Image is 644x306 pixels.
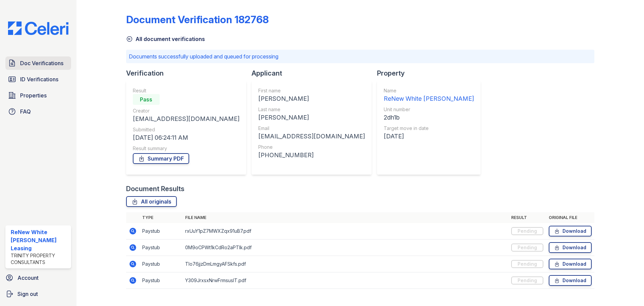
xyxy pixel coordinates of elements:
a: All document verifications [126,35,205,43]
a: Download [549,259,592,269]
div: ReNew White [PERSON_NAME] [384,94,474,103]
a: Account [3,271,74,285]
a: Summary PDF [133,153,189,164]
td: Y309JrxsxNrwFrmsuslT.pdf [182,272,508,289]
th: File name [182,212,508,223]
td: rxUuY1pZ7MWXZqx91uB7.pdf [182,223,508,239]
img: CE_Logo_Blue-a8612792a0a2168367f1c8372b55b34899dd931a85d93a1a3d3e32e68fde9ad4.png [3,21,74,35]
div: Unit number [384,106,474,113]
a: Doc Verifications [5,56,71,70]
a: FAQ [5,105,71,118]
th: Result [508,212,546,223]
div: 2dh1b [384,113,474,122]
span: ID Verifications [20,75,58,83]
a: Download [549,226,592,236]
div: Pending [511,227,543,235]
div: Pending [511,276,543,285]
a: All originals [126,196,177,207]
div: Pending [511,260,543,268]
div: [DATE] 06:24:11 AM [133,133,239,142]
div: [PERSON_NAME] [258,94,365,103]
a: Properties [5,89,71,102]
td: TIo76jjzDmLmgyAFSkfs.pdf [182,256,508,272]
a: Name ReNew White [PERSON_NAME] [384,87,474,103]
p: Documents successfully uploaded and queued for processing [129,52,592,60]
div: Verification [126,69,252,78]
td: Paystub [140,272,182,289]
div: Pass [133,94,160,105]
div: Creator [133,107,239,114]
div: Result [133,87,239,94]
td: Paystub [140,239,182,256]
div: Applicant [252,69,377,78]
span: FAQ [20,107,31,116]
span: Account [17,274,39,282]
div: Property [377,69,486,78]
span: Doc Verifications [20,59,63,67]
div: [EMAIL_ADDRESS][DOMAIN_NAME] [258,132,365,141]
a: Download [549,275,592,286]
td: Paystub [140,223,182,239]
div: Document Verification 182768 [126,13,269,26]
div: ReNew White [PERSON_NAME] Leasing [11,228,68,252]
div: Result summary [133,145,239,152]
a: ID Verifications [5,73,71,86]
a: Sign out [3,287,74,301]
span: Sign out [17,290,38,298]
a: Download [549,242,592,253]
div: Last name [258,106,365,113]
div: [DATE] [384,132,474,141]
div: Document Results [126,184,184,193]
div: [PERSON_NAME] [258,113,365,122]
div: [PHONE_NUMBER] [258,150,365,160]
div: Target move in date [384,125,474,132]
div: [EMAIL_ADDRESS][DOMAIN_NAME] [133,114,239,124]
th: Original file [546,212,594,223]
div: Submitted [133,126,239,133]
div: Phone [258,144,365,150]
div: Trinity Property Consultants [11,252,68,266]
td: Paystub [140,256,182,272]
div: First name [258,87,365,94]
div: Pending [511,244,543,252]
div: Name [384,87,474,94]
div: Email [258,125,365,132]
span: Properties [20,91,47,99]
th: Type [140,212,182,223]
td: 0M9oCPWt1kCdRo2aPTlk.pdf [182,239,508,256]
